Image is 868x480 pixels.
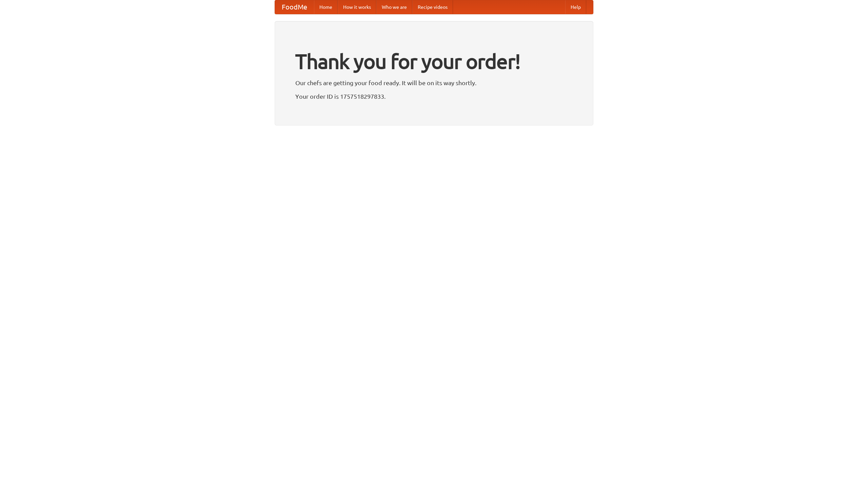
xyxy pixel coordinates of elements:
p: Our chefs are getting your food ready. It will be on its way shortly. [295,78,573,88]
a: How it works [338,0,376,14]
a: Home [314,0,338,14]
a: Help [565,0,586,14]
p: Your order ID is 1757518297833. [295,91,573,101]
a: FoodMe [275,0,314,14]
a: Recipe videos [412,0,453,14]
a: Who we are [376,0,412,14]
h1: Thank you for your order! [295,45,573,78]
